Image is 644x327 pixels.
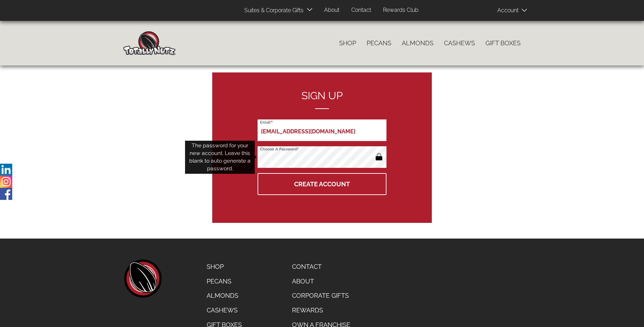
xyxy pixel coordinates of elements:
a: home [123,259,162,298]
h2: Sign up [258,90,386,109]
input: Email [258,119,386,141]
a: Cashews [201,303,247,318]
a: Rewards Club [378,3,424,17]
div: The password for your new account. Leave this blank to auto generate a password. [185,141,255,174]
a: Shop [334,36,361,50]
a: Contact [287,259,355,274]
a: About [319,3,345,17]
a: Pecans [361,36,397,50]
a: Contact [346,3,376,17]
button: Create Account [258,173,386,195]
a: Almonds [201,288,247,303]
a: Rewards [287,303,355,318]
img: Home [123,31,176,55]
a: Corporate Gifts [287,288,355,303]
a: Gift Boxes [480,36,526,50]
a: Almonds [397,36,439,50]
a: Cashews [439,36,480,50]
a: Pecans [201,274,247,289]
a: Suites & Corporate Gifts [239,4,306,17]
a: Shop [201,259,247,274]
a: About [287,274,355,289]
